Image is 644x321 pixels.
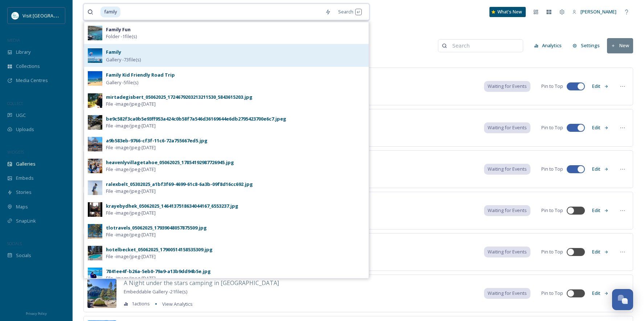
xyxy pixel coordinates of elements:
[581,8,616,15] span: [PERSON_NAME]
[541,166,563,172] span: Pin to Top
[22,12,79,19] span: Visit [GEOGRAPHIC_DATA]
[88,115,102,130] img: 1b0ddf0a-d7e6-47b8-9030-8c98cb3076b0.jpg
[7,149,24,155] span: WIDGETS
[88,202,102,217] img: 6d26af51-38e3-4577-a6bc-20716f2f8f17.jpg
[569,38,603,53] button: Settings
[106,231,156,238] span: File - image/jpeg - [DATE]
[106,210,156,216] span: File - image/jpeg - [DATE]
[106,79,138,86] span: Gallery - 5 file(s)
[541,290,563,297] span: Pin to Top
[16,189,32,196] span: Stories
[106,275,156,282] span: File - image/jpeg - [DATE]
[16,77,48,84] span: Media Centres
[88,268,102,282] img: 4ef2cb97-d6f1-4634-abed-c80bfe04f0ed.jpg
[488,83,527,90] span: Waiting for Events
[106,94,253,101] div: mirtadegisbert_05062025_1724679203213211530_5843615203.jpg
[88,159,102,173] img: 3fdd80a0-bacd-4915-92d1-046afc08212b.jpg
[106,115,286,122] div: be9c582f3ca0b5e93ff953a424c0b58f7a546d36169644e6db2795423700e6c7.jpeg
[7,241,22,246] span: SOCIALS
[489,7,526,17] a: What's New
[88,224,102,239] img: 3239a117-889c-4179-920f-e24ef282650d.jpg
[588,79,612,93] button: Edit
[106,49,121,55] strong: Family
[106,181,253,188] div: ralexbelt_05302025_a1bf3f69-4699-61c8-6a3b-09f8d16cc692.jpg
[132,300,150,307] span: 1 actions
[488,166,527,172] span: Waiting for Events
[612,289,633,310] button: Open Chat
[588,121,612,135] button: Edit
[88,246,102,260] img: 375c6e17-6211-4ab0-8f6a-b50d6f939c1d.jpg
[16,49,30,56] span: Library
[12,12,19,19] img: download.jpeg
[541,207,563,214] span: Pin to Top
[335,5,365,19] div: Search
[7,37,20,43] span: MEDIA
[124,288,187,295] span: Embeddable Gallery - 21 file(s)
[541,248,563,255] span: Pin to Top
[26,311,47,316] span: Privacy Policy
[88,48,102,63] img: eec05bd9-af88-4731-aebf-c5e8dcf48221.jpg
[106,26,131,33] strong: Family Fun
[569,38,607,53] a: Settings
[159,300,193,308] a: View Analytics
[106,101,156,107] span: File - image/jpeg - [DATE]
[106,246,213,253] div: hotelbecket_05062025_17900514158535309.jpg
[88,93,102,108] img: 4b19a99e-bff1-433f-a967-4379c300ff1d.jpg
[106,224,207,231] div: tlotravels_05062025_17939048057875509.jpg
[106,56,141,63] span: Gallery - 73 file(s)
[530,38,569,53] a: Analytics
[88,71,102,86] img: 505cc844-c2e6-4a38-917a-449d7a058707.jpg
[588,162,612,176] button: Edit
[16,203,28,210] span: Maps
[26,309,47,317] a: Privacy Policy
[88,26,102,40] img: 1a7d66a0-8269-46c0-8460-fa2fa4105369.jpg
[106,144,156,151] span: File - image/jpeg - [DATE]
[106,188,156,195] span: File - image/jpeg - [DATE]
[488,124,527,131] span: Waiting for Events
[588,286,612,300] button: Edit
[588,203,612,218] button: Edit
[16,126,34,133] span: Uploads
[541,124,563,131] span: Pin to Top
[7,101,23,106] span: COLLECT
[106,72,175,78] strong: Family Kid Friendly Road Trip
[530,38,566,53] button: Analytics
[488,248,527,255] span: Waiting for Events
[106,253,156,260] span: File - image/jpeg - [DATE]
[106,203,238,210] div: krayebydhek_05062025_1464137518634044167_6553237.jpg
[162,301,193,307] span: View Analytics
[106,33,137,40] span: Folder - 1 file(s)
[16,63,40,70] span: Collections
[488,207,527,214] span: Waiting for Events
[16,252,31,259] span: Socials
[16,112,26,119] span: UGC
[607,38,633,53] button: New
[16,175,34,182] span: Embeds
[87,279,116,308] img: 34a547f9-23e6-4d8a-b363-4c68062a001f.jpg
[488,290,527,297] span: Waiting for Events
[106,166,156,173] span: File - image/jpeg - [DATE]
[106,159,234,166] div: heavenlyvillagetahoe_05062025_17854192987726945.jpg
[88,180,102,195] img: 9416fbd5-d53e-47f6-bee2-866f5b7e26e6.jpg
[569,5,620,19] a: [PERSON_NAME]
[16,160,36,167] span: Galleries
[106,122,156,129] span: File - image/jpeg - [DATE]
[449,38,519,53] input: Search
[106,137,208,144] div: a9b583eb-9766-cf3f-11c6-72a755667ed5.jpg
[101,7,120,17] span: family
[541,83,563,90] span: Pin to Top
[106,268,211,275] div: 7841ee4f-b26a-5eb0-79a9-a13b9dd94b5e.jpg
[124,279,279,287] span: A Night under the stars camping in [GEOGRAPHIC_DATA]
[16,218,36,224] span: SnapLink
[588,245,612,259] button: Edit
[88,137,102,151] img: 102cd180-14ea-4d8e-aab7-b22ea8ff1827.jpg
